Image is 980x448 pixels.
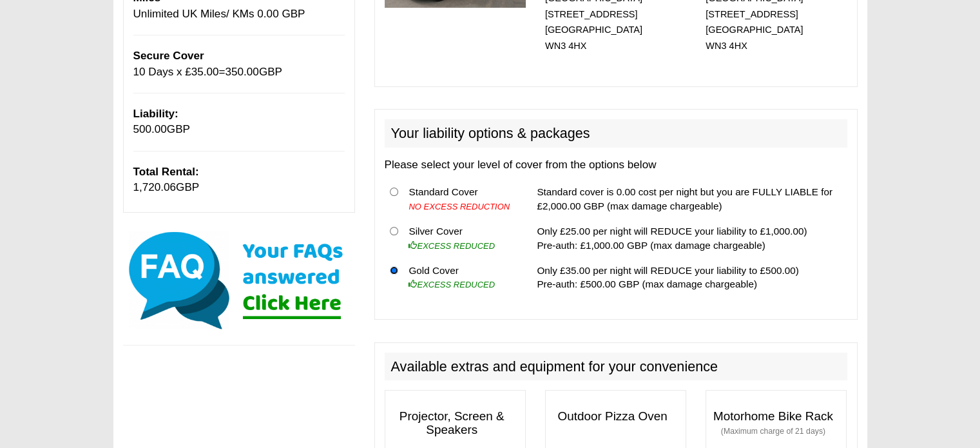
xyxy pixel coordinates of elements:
[408,280,495,289] i: EXCESS REDUCED
[532,219,847,258] td: Only £25.00 per night will REDUCE your liability to £1,000.00) Pre-auth: £1,000.00 GBP (max damag...
[408,241,495,251] i: EXCESS REDUCED
[706,404,846,443] h3: Motorhome Bike Rack
[133,106,345,138] p: GBP
[532,258,847,297] td: Only £35.00 per night will REDUCE your liability to £500.00) Pre-auth: £500.00 GBP (max damage ch...
[133,50,204,62] span: Secure Cover
[385,157,847,173] p: Please select your level of cover from the options below
[226,66,259,78] span: 350.00
[403,180,518,219] td: Standard Cover
[133,164,345,196] p: GBP
[385,353,847,381] h2: Available extras and equipment for your convenience
[403,258,518,297] td: Gold Cover
[403,219,518,258] td: Silver Cover
[133,48,345,80] p: 10 Days x £ = GBP
[408,202,510,211] i: NO EXCESS REDUCTION
[546,404,686,430] h3: Outdoor Pizza Oven
[385,119,847,148] h2: Your liability options & packages
[191,66,219,78] span: 35.00
[133,108,178,120] b: Liability:
[532,180,847,219] td: Standard cover is 0.00 cost per night but you are FULLY LIABLE for £2,000.00 GBP (max damage char...
[133,166,199,178] b: Total Rental:
[133,123,167,135] span: 500.00
[385,404,525,443] h3: Projector, Screen & Speakers
[721,427,825,436] small: (Maximum charge of 21 days)
[133,181,177,193] span: 1,720.06
[123,229,355,332] img: Click here for our most common FAQs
